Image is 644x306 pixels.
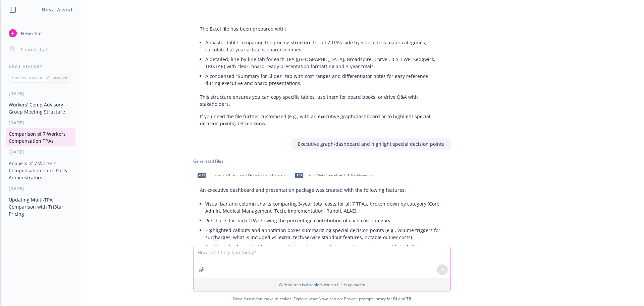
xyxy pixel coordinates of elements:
[19,30,42,37] span: New chat
[200,93,444,107] p: This structure ensures you can copy specific tables, use them for board books, or drive Q&A with ...
[291,167,376,184] div: pdf/mnt/data/Executive_TPA_Dashboard.pdf
[298,140,444,147] p: Executive graph/dashboard and highlight special decision points
[205,242,444,259] li: Dashboard is formatted for easy use in board or executive committee meetings—with both Excel (int...
[211,173,287,177] span: /mnt/data/Executive_TPA_Dashboard_Data.xlsx
[205,38,444,54] li: A master table comparing the pricing structure for all 7 TPAs side by side across major categorie...
[3,292,641,306] span: Nova Assist can make mistakes. Explore what Nova can do: Browse prompt library for and
[393,296,397,302] a: BI
[47,75,69,80] p: All accounts
[205,71,444,88] li: A condensed "Summary for Slides" tab with cost ranges and differentiator notes for easy reference...
[205,225,444,242] li: Highlighted callouts and annotation boxes summarizing special decision points (e.g., volume trigg...
[193,158,451,164] div: Generated Files:
[205,199,444,216] li: Visual bar and column charts comparing 3-year total costs for all 7 TPAs, broken down by category...
[6,27,75,39] button: New chat
[1,63,81,69] div: Chat History
[200,186,444,193] p: An executive dashboard and presentation package was created with the following features:
[1,149,81,155] div: [DATE]
[6,158,75,183] button: Analysis of 7 Workers Compensation Third Party Administrators
[193,167,288,184] div: xlsx/mnt/data/Executive_TPA_Dashboard_Data.xlsx
[200,25,444,32] p: The Excel file has been prepared with:
[1,120,81,126] div: [DATE]
[19,45,73,54] input: Search chats
[295,173,303,178] span: pdf
[406,296,411,302] a: TR
[1,91,81,96] div: [DATE]
[6,99,75,117] button: Workers' Comp Advisory Group Meeting Structure
[200,113,444,127] p: If you need the file further customized (e.g., with an executive graph/dashboard or to highlight ...
[309,173,374,177] span: /mnt/data/Executive_TPA_Dashboard.pdf
[6,194,75,219] button: Updating Multi-TPA Comparison with TriStar Pricing
[1,186,81,191] div: [DATE]
[42,6,73,13] h1: Nova Assist
[198,282,446,288] p: Web search is disabled when a file is uploaded
[6,128,75,146] button: Comparison of 7 Workers Compensation TPAs
[205,54,444,71] li: A detailed, line-by-line tab for each TPA ([GEOGRAPHIC_DATA], Broadspire, CorVel, ICS, LWP, Sedgw...
[198,173,206,178] span: xlsx
[12,75,42,80] p: Current account
[205,216,444,225] li: Pie charts for each TPA showing the percentage contribution of each cost category.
